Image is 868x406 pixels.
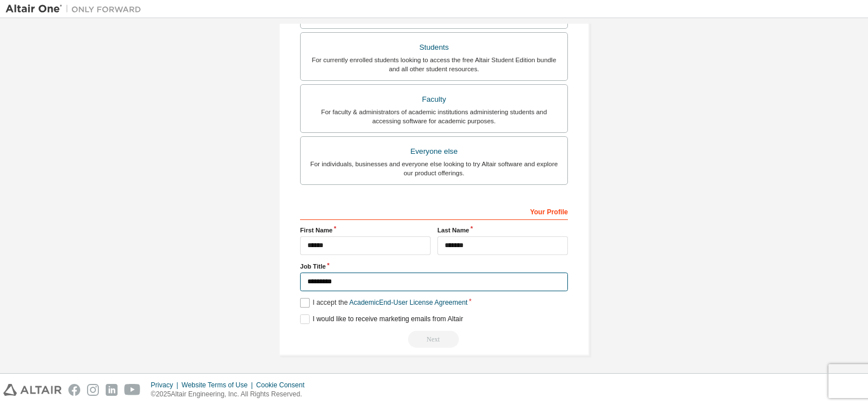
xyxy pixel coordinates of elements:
[3,384,62,396] img: altair_logo.svg
[437,226,568,235] label: Last Name
[300,314,463,324] label: I would like to receive marketing emails from Altair
[151,381,181,390] div: Privacy
[256,381,311,390] div: Cookie Consent
[307,40,561,55] div: Students
[307,92,561,107] div: Faculty
[300,331,568,348] div: Read and acccept EULA to continue
[300,226,431,235] label: First Name
[307,144,561,159] div: Everyone else
[300,262,568,271] label: Job Title
[300,298,467,308] label: I accept the
[300,202,568,220] div: Your Profile
[307,159,561,178] div: For individuals, businesses and everyone else looking to try Altair software and explore our prod...
[181,381,256,390] div: Website Terms of Use
[307,107,561,126] div: For faculty & administrators of academic institutions administering students and accessing softwa...
[307,55,561,74] div: For currently enrolled students looking to access the free Altair Student Edition bundle and all ...
[87,384,99,396] img: instagram.svg
[68,384,80,396] img: facebook.svg
[6,3,147,15] img: Altair One
[151,390,311,399] p: © 2025 Altair Engineering, Inc. All Rights Reserved.
[124,384,141,396] img: youtube.svg
[349,299,467,306] a: Academic End-User License Agreement
[106,384,118,396] img: linkedin.svg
